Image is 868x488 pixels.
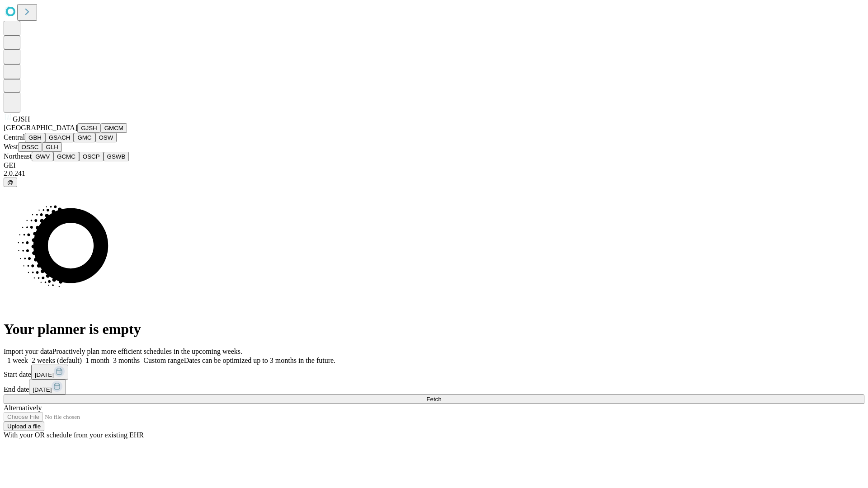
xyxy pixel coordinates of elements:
[4,404,42,412] span: Alternatively
[4,161,864,169] div: GEI
[77,123,101,133] button: GJSH
[4,133,25,141] span: Central
[101,123,127,133] button: GMCM
[85,357,109,364] span: 1 month
[31,365,68,380] button: [DATE]
[45,133,74,142] button: GSACH
[18,142,42,152] button: OSSC
[184,357,335,364] span: Dates can be optimized up to 3 months in the future.
[4,365,864,380] div: Start date
[25,133,45,142] button: GBH
[79,152,104,161] button: OSCP
[4,169,864,178] div: 2.0.241
[4,394,864,404] button: Fetch
[33,386,52,393] span: [DATE]
[35,371,54,378] span: [DATE]
[4,431,144,439] span: With your OR schedule from your existing EHR
[95,133,117,142] button: OSW
[32,357,82,364] span: 2 weeks (default)
[52,347,242,355] span: Proactively plan more efficient schedules in the upcoming weeks.
[7,357,28,364] span: 1 week
[4,143,18,150] span: West
[4,152,32,160] span: Northeast
[4,178,17,187] button: @
[53,152,79,161] button: GCMC
[113,357,140,364] span: 3 months
[29,380,66,394] button: [DATE]
[32,152,53,161] button: GWV
[4,380,864,394] div: End date
[4,347,52,355] span: Import your data
[13,115,30,123] span: GJSH
[426,396,441,403] span: Fetch
[4,124,77,131] span: [GEOGRAPHIC_DATA]
[4,321,864,338] h1: Your planner is empty
[4,422,44,431] button: Upload a file
[143,357,184,364] span: Custom range
[104,152,129,161] button: GSWB
[7,179,14,186] span: @
[74,133,95,142] button: GMC
[42,142,61,152] button: GLH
